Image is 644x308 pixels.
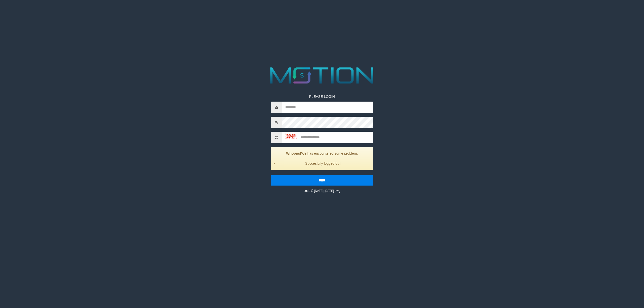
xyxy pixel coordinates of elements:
p: PLEASE LOGIN [271,94,373,99]
img: MOTION_logo.png [266,64,378,86]
li: Succesfully logged out! [277,161,369,166]
img: captcha [285,134,297,139]
strong: Whoops! [286,151,301,155]
small: code © [DATE]-[DATE] dwg [304,189,340,193]
div: We has encountered some problem. [271,147,373,170]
